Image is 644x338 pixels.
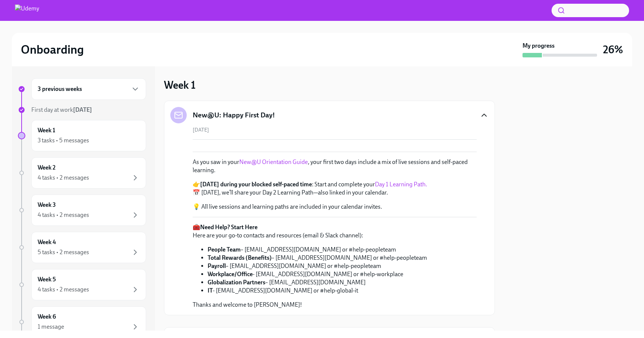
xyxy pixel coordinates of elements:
a: Day 1 Learning Path. [375,181,427,188]
strong: [DATE] [73,106,92,113]
div: 4 tasks • 2 messages [38,285,89,294]
h2: Onboarding [21,42,84,57]
div: 4 tasks • 2 messages [38,211,89,219]
p: Thanks and welcome to [PERSON_NAME]! [193,301,427,309]
h6: Week 1 [38,126,55,135]
h3: 26% [603,43,623,56]
h5: New@U: Happy First Day! [193,110,275,120]
h6: Week 3 [38,201,56,209]
strong: Workplace/Office [208,271,253,278]
h3: Week 1 [164,78,196,92]
p: 🧰 Here are your go-to contacts and resources (email & Slack channel): [193,223,427,240]
li: – [EMAIL_ADDRESS][DOMAIN_NAME] [208,278,427,287]
div: 5 tasks • 2 messages [38,248,89,256]
strong: My progress [523,42,555,50]
li: – [EMAIL_ADDRESS][DOMAIN_NAME] or #help-peopleteam [208,262,427,270]
img: Udemy [15,4,39,16]
strong: Total Rewards (Benefits) [208,254,272,261]
h6: Week 6 [38,313,56,321]
a: First day at work[DATE] [18,106,146,114]
h6: Week 5 [38,275,56,284]
div: 3 previous weeks [31,78,146,100]
li: – [EMAIL_ADDRESS][DOMAIN_NAME] or #help-peopleteam [208,254,427,262]
h6: Week 4 [38,238,56,246]
strong: [DATE] during your blocked self-paced time [200,181,312,188]
a: Week 61 message [18,306,146,338]
strong: Globalization Partners [208,279,265,286]
a: Week 54 tasks • 2 messages [18,269,146,300]
li: - [EMAIL_ADDRESS][DOMAIN_NAME] or #help-global-it [208,287,427,295]
strong: IT [208,287,213,294]
h6: 3 previous weeks [38,85,82,93]
strong: People Team [208,246,241,253]
a: Week 34 tasks • 2 messages [18,195,146,226]
div: 3 tasks • 5 messages [38,136,89,145]
p: As you saw in your , your first two days include a mix of live sessions and self-paced learning. [193,158,477,174]
p: 👉 : Start and complete your 📅 [DATE], we’ll share your Day 2 Learning Path—also linked in your ca... [193,180,477,197]
span: First day at work [31,106,92,113]
li: – [EMAIL_ADDRESS][DOMAIN_NAME] or #help-peopleteam [208,246,427,254]
span: [DATE] [193,126,209,133]
a: Week 45 tasks • 2 messages [18,232,146,263]
h6: Week 2 [38,164,56,172]
p: 💡 All live sessions and learning paths are included in your calendar invites. [193,203,477,211]
li: - [EMAIL_ADDRESS][DOMAIN_NAME] or #help-workplace [208,270,427,278]
a: Week 13 tasks • 5 messages [18,120,146,151]
a: New@U Orientation Guide [239,158,308,165]
div: 1 message [38,323,64,331]
strong: Need Help? Start Here [200,224,258,231]
div: 4 tasks • 2 messages [38,174,89,182]
strong: Payroll [208,262,226,269]
a: Week 24 tasks • 2 messages [18,157,146,189]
